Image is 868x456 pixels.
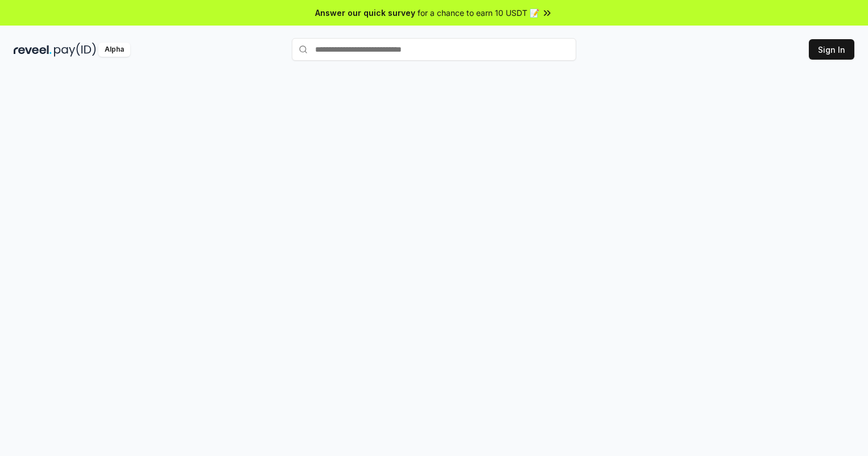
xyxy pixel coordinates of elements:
img: pay_id [54,43,96,57]
span: Answer our quick survey [315,7,415,19]
div: Alpha [98,43,130,57]
img: reveel_dark [14,43,52,57]
span: for a chance to earn 10 USDT 📝 [418,7,539,19]
button: Sign In [809,39,854,60]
